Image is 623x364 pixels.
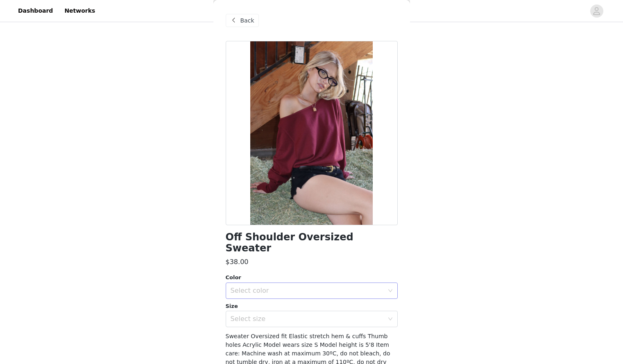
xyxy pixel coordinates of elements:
i: icon: down [388,288,393,294]
div: Color [226,274,398,282]
div: Select color [231,287,384,295]
a: Dashboard [13,2,58,20]
h1: Off Shoulder Oversized Sweater [226,232,398,254]
div: avatar [593,5,600,18]
span: Back [240,16,254,25]
i: icon: down [388,317,393,322]
div: Size [226,302,398,310]
div: Select size [231,315,384,323]
a: Networks [59,2,100,20]
h3: $38.00 [226,257,249,267]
